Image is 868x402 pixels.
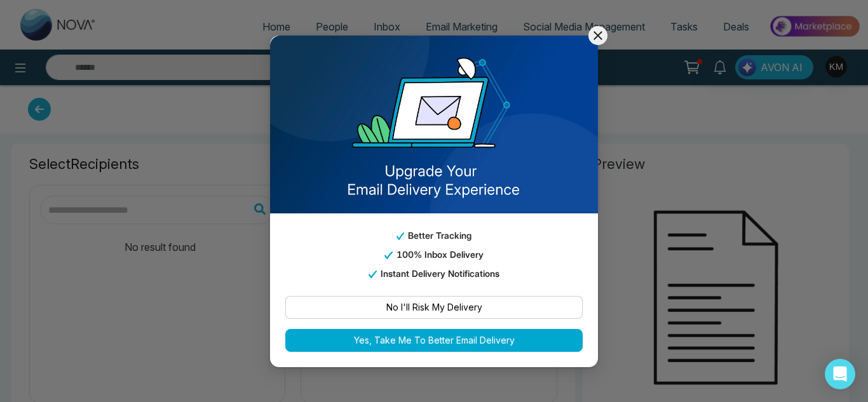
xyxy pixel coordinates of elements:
[285,247,583,261] p: 100% Inbox Delivery
[270,36,598,213] img: email_template_bg.png
[384,251,392,258] img: tick_email_template.svg
[825,359,855,389] div: Open Intercom Messenger
[285,328,583,351] button: Yes, Take Me To Better Email Delivery
[285,266,583,280] p: Instant Delivery Notifications
[397,232,404,239] img: tick_email_template.svg
[285,295,583,318] button: No I'll Risk My Delivery
[369,271,376,278] img: tick_email_template.svg
[285,228,583,242] p: Better Tracking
